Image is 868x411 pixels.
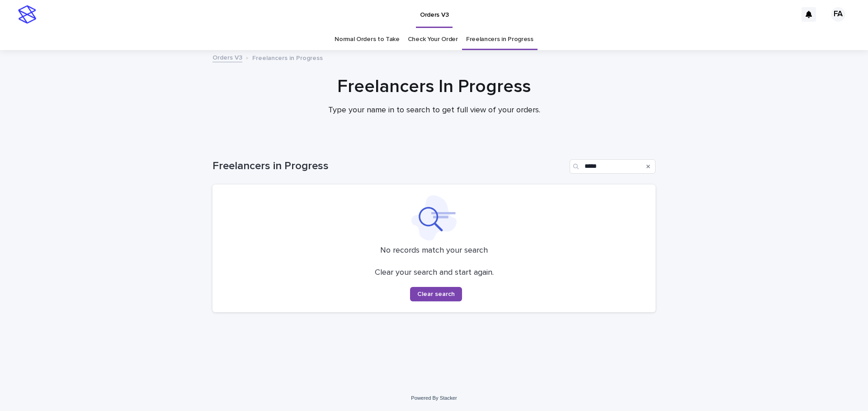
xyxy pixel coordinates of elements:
a: Freelancers in Progress [466,29,533,50]
p: Freelancers in Progress [252,52,323,62]
h1: Freelancers in Progress [212,160,566,173]
span: Clear search [417,291,455,297]
a: Powered By Stacker [411,395,457,401]
input: Search [570,159,656,174]
a: Check Your Order [408,29,458,50]
img: stacker-logo-s-only.png [18,5,36,23]
a: Orders V3 [212,52,242,62]
button: Clear search [410,287,462,301]
p: Clear your search and start again. [375,268,494,278]
h1: Freelancers In Progress [212,76,656,97]
p: No records match your search [223,246,645,256]
div: FA [831,7,845,22]
p: Type your name in to search to get full view of your orders. [253,106,615,115]
a: Normal Orders to Take [335,29,400,50]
